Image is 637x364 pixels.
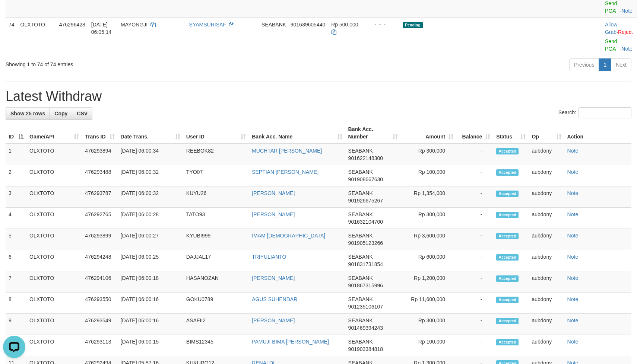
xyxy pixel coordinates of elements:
[26,293,82,314] td: OLXTOTO
[456,293,493,314] td: -
[456,186,493,208] td: -
[118,208,183,229] td: [DATE] 06:00:28
[348,275,373,281] span: SEABANK
[348,211,373,217] span: SEABANK
[6,186,26,208] td: 3
[493,122,529,144] th: Status: activate to sort column ascending
[368,21,397,28] div: - - -
[496,212,519,218] span: Accepted
[6,208,26,229] td: 4
[183,122,249,144] th: User ID: activate to sort column ascending
[456,122,493,144] th: Balance: activate to sort column ascending
[401,229,456,250] td: Rp 3,600,000
[3,3,25,25] button: Open LiveChat chat widget
[348,176,383,182] span: Copy 901908667630 to clipboard
[567,169,579,175] a: Note
[118,314,183,335] td: [DATE] 06:00:16
[567,148,579,154] a: Note
[77,111,88,116] span: CSV
[456,229,493,250] td: -
[599,58,611,71] a: 1
[401,186,456,208] td: Rp 1,354,000
[456,271,493,293] td: -
[6,293,26,314] td: 8
[456,144,493,165] td: -
[252,339,329,345] a: PAMUJI BIMA [PERSON_NAME]
[82,335,117,356] td: 476293113
[558,107,631,118] label: Search:
[567,190,579,196] a: Note
[348,304,383,310] span: Copy 901235106107 to clipboard
[401,293,456,314] td: Rp 11,600,000
[252,169,318,175] a: SEPTIAN [PERSON_NAME]
[82,229,117,250] td: 476293899
[118,122,183,144] th: Date Trans.: activate to sort column ascending
[183,186,249,208] td: KUYU26
[26,314,82,335] td: OLXTOTO
[6,229,26,250] td: 5
[26,271,82,293] td: OLXTOTO
[348,190,373,196] span: SEABANK
[345,122,401,144] th: Bank Acc. Number: activate to sort column ascending
[59,22,85,28] span: 476296428
[403,22,423,28] span: Pending
[529,186,564,208] td: aubdony
[496,169,519,176] span: Accepted
[26,229,82,250] td: OLXTOTO
[26,122,82,144] th: Game/API: activate to sort column ascending
[50,107,72,120] a: Copy
[54,111,67,116] span: Copy
[6,58,260,68] div: Showing 1 to 74 of 74 entries
[348,198,383,204] span: Copy 901926675267 to clipboard
[252,296,297,302] a: AGUS SUHENDAR
[183,144,249,165] td: REEBOK82
[348,261,383,267] span: Copy 901831731854 to clipboard
[118,186,183,208] td: [DATE] 06:00:32
[348,282,383,288] span: Copy 901867315996 to clipboard
[348,339,373,345] span: SEABANK
[401,271,456,293] td: Rp 1,200,000
[348,155,383,161] span: Copy 901622148300 to clipboard
[26,250,82,271] td: OLXTOTO
[183,229,249,250] td: KYUBI999
[401,335,456,356] td: Rp 100,000
[252,211,295,217] a: [PERSON_NAME]
[348,169,373,175] span: SEABANK
[605,38,617,52] a: Send PGA
[118,165,183,186] td: [DATE] 06:00:32
[252,233,325,239] a: IMAM [DEMOGRAPHIC_DATA]
[496,339,519,345] span: Accepted
[10,111,45,116] span: Show 25 rows
[72,107,92,120] a: CSV
[82,314,117,335] td: 476293549
[26,208,82,229] td: OLXTOTO
[252,190,295,196] a: [PERSON_NAME]
[252,275,295,281] a: [PERSON_NAME]
[348,148,373,154] span: SEABANK
[82,208,117,229] td: 476292765
[529,165,564,186] td: aubdony
[529,122,564,144] th: Op: activate to sort column ascending
[6,89,631,104] h1: Latest Withdraw
[183,293,249,314] td: GOKU0789
[621,8,633,14] a: Note
[618,29,633,35] a: Reject
[567,317,579,323] a: Note
[183,335,249,356] td: BIMS12345
[579,107,631,118] input: Search:
[348,346,383,352] span: Copy 901903384818 to clipboard
[183,250,249,271] td: DAJJAL17
[262,22,286,28] span: SEABANK
[567,233,579,239] a: Note
[496,318,519,324] span: Accepted
[496,233,519,239] span: Accepted
[605,0,617,14] a: Send PGA
[496,297,519,303] span: Accepted
[529,335,564,356] td: aubdony
[529,293,564,314] td: aubdony
[401,122,456,144] th: Amount: activate to sort column ascending
[252,317,295,323] a: [PERSON_NAME]
[6,17,18,55] td: 74
[605,22,618,35] span: ·
[118,293,183,314] td: [DATE] 06:00:16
